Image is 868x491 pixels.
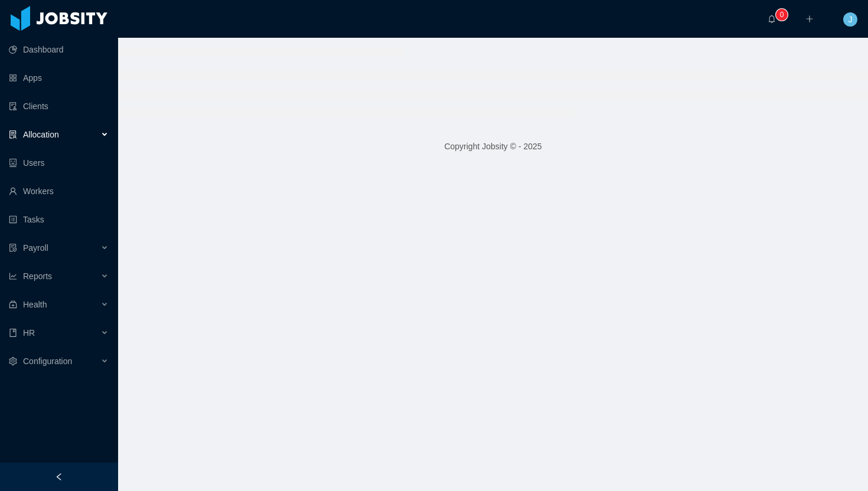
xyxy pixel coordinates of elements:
span: Payroll [23,243,48,253]
a: icon: userWorkers [9,179,109,203]
a: icon: pie-chartDashboard [9,38,109,61]
i: icon: bell [768,15,776,23]
span: Reports [23,271,52,281]
sup: 0 [776,9,788,21]
a: icon: profileTasks [9,208,109,231]
span: J [849,12,853,27]
span: HR [23,328,35,338]
span: Configuration [23,356,72,366]
span: Health [23,300,47,309]
i: icon: book [9,329,17,337]
span: Allocation [23,130,59,139]
i: icon: line-chart [9,272,17,280]
i: icon: file-protect [9,244,17,252]
i: icon: medicine-box [9,300,17,309]
i: icon: setting [9,357,17,365]
a: icon: robotUsers [9,151,109,175]
a: icon: auditClients [9,94,109,118]
footer: Copyright Jobsity © - 2025 [118,126,868,167]
a: icon: appstoreApps [9,66,109,90]
i: icon: plus [805,15,814,23]
i: icon: solution [9,130,17,139]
